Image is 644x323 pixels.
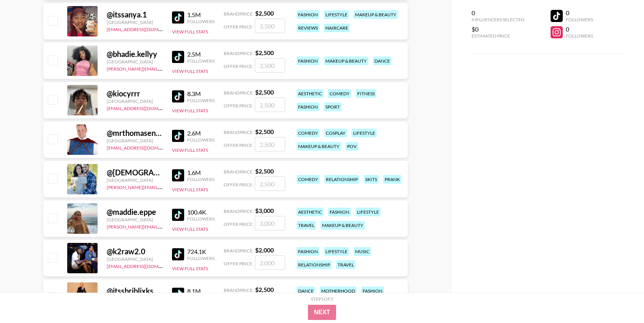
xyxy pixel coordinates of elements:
input: 2,500 [255,98,285,112]
span: Brand Price: [224,129,254,135]
div: comedy [297,129,320,137]
div: Followers [187,176,215,182]
strong: $ 2,500 [255,128,274,135]
div: Followers [187,98,215,103]
div: relationship [297,260,331,269]
a: [EMAIL_ADDRESS][DOMAIN_NAME] [107,143,183,151]
div: 2.6M [187,129,215,137]
input: 2,000 [255,255,285,270]
div: travel [297,221,316,230]
div: @ bhadie.kellyy [107,49,163,59]
div: [GEOGRAPHIC_DATA] [107,98,163,104]
span: Offer Price: [224,142,253,148]
div: lifestyle [355,208,380,216]
img: TikTok [172,169,184,181]
input: 2,500 [255,137,285,151]
div: @ kiocyrrr [107,89,163,98]
span: Offer Price: [224,221,253,227]
button: View Full Stats [172,147,208,153]
div: [GEOGRAPHIC_DATA] [107,217,163,222]
div: fashion [297,57,319,65]
div: lifestyle [324,247,349,256]
img: TikTok [172,11,184,24]
strong: $ 3,000 [255,207,274,214]
div: Followers [187,137,215,143]
div: @ [DEMOGRAPHIC_DATA] [107,168,163,177]
div: cosplay [324,129,347,137]
button: View Full Stats [172,29,208,35]
div: motherhood [320,287,357,295]
input: 2,500 [255,58,285,72]
div: Followers [187,19,215,24]
div: $0 [472,25,524,33]
span: Brand Price: [224,50,254,56]
a: [EMAIL_ADDRESS][DOMAIN_NAME] [107,104,183,111]
div: 0 [472,9,524,17]
div: fitness [356,89,376,98]
img: TikTok [172,209,184,221]
div: lifestyle [324,10,349,19]
strong: $ 2,500 [255,167,274,175]
div: 724.1K [187,248,215,255]
span: Brand Price: [224,208,254,214]
div: prank [383,175,401,184]
div: 0 [566,25,593,33]
div: Followers [566,17,593,22]
div: [GEOGRAPHIC_DATA] [107,59,163,65]
div: aesthetic [297,89,324,98]
div: 8.3M [187,90,215,98]
img: TikTok [172,288,184,300]
div: Influencers Selected [472,17,524,22]
span: Brand Price: [224,11,254,17]
button: Next [308,305,336,320]
strong: $ 2,000 [255,246,274,254]
button: View Full Stats [172,108,208,113]
div: makeup & beauty [354,10,398,19]
input: 2,500 [255,19,285,33]
div: Followers [187,255,215,261]
img: TikTok [172,90,184,102]
input: 3,000 [255,216,285,230]
button: View Full Stats [172,187,208,192]
div: relationship [324,175,359,184]
strong: $ 2,500 [255,286,274,293]
div: reviews [297,24,319,32]
div: @ k2raw2.0 [107,247,163,256]
div: [GEOGRAPHIC_DATA] [107,177,163,183]
div: Followers [187,216,215,222]
div: Followers [566,33,593,39]
div: travel [336,260,355,269]
span: Brand Price: [224,90,254,96]
div: [GEOGRAPHIC_DATA] [107,256,163,262]
div: makeup & beauty [297,142,341,151]
span: Offer Price: [224,261,253,266]
div: skits [364,175,379,184]
span: Offer Price: [224,103,253,109]
strong: $ 2,500 [255,49,274,56]
div: fashion [361,287,384,295]
strong: $ 2,500 [255,88,274,96]
div: [GEOGRAPHIC_DATA] [107,19,163,25]
span: Offer Price: [224,182,253,187]
img: TikTok [172,51,184,63]
a: [PERSON_NAME][EMAIL_ADDRESS][DOMAIN_NAME] [107,183,219,190]
div: Step 1 of 2 [311,296,333,302]
div: dance [373,57,391,65]
div: fashion [297,247,319,256]
div: @ maddie.eppe [107,207,163,217]
div: comedy [328,89,351,98]
div: @ itssbriblixks [107,286,163,296]
span: Brand Price: [224,248,254,254]
button: View Full Stats [172,226,208,232]
div: 2.5M [187,50,215,58]
div: haircare [324,24,350,32]
div: @ itssanya.1 [107,10,163,19]
div: fashion [328,208,351,216]
strong: $ 2,500 [255,9,274,17]
div: 100.4K [187,208,215,216]
div: fashion [297,10,319,19]
span: Brand Price: [224,169,254,175]
div: music [354,247,371,256]
div: 1.6M [187,169,215,176]
div: 8.1M [187,287,215,295]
